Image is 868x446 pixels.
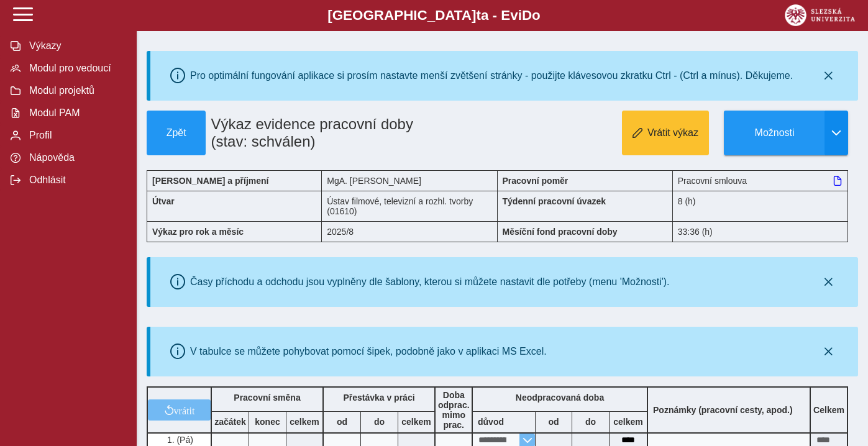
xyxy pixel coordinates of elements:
[174,405,195,415] span: vrátit
[673,221,848,242] div: 33:36 (h)
[813,405,844,415] b: Celkem
[572,417,609,427] b: do
[478,417,504,427] b: důvod
[190,70,793,81] div: Pro optimální fungování aplikace si prosím nastavte menší zvětšení stránky - použijte klávesovou ...
[785,4,855,26] img: logo_web_su.png
[648,405,798,415] b: Poznámky (pracovní cesty, apod.)
[734,127,815,139] span: Možnosti
[438,390,470,430] b: Doba odprac. mimo prac.
[37,7,831,24] b: [GEOGRAPHIC_DATA] a - Evi
[622,111,709,155] button: Vrátit výkaz
[148,399,211,421] button: vrátit
[249,417,286,427] b: konec
[286,417,322,427] b: celkem
[25,85,126,96] span: Modul projektů
[322,191,497,221] div: Ústav filmové, televizní a rozhl. tvorby (01610)
[673,191,848,221] div: 8 (h)
[206,111,443,155] h1: Výkaz evidence pracovní doby (stav: schválen)
[25,130,126,141] span: Profil
[165,435,193,445] span: 1. (Pá)
[190,276,670,288] div: Časy příchodu a odchodu jsou vyplněny dle šablony, kterou si můžete nastavit dle potřeby (menu 'M...
[212,417,249,427] b: začátek
[476,7,480,23] span: t
[536,417,572,427] b: od
[152,227,244,237] b: Výkaz pro rok a měsíc
[25,175,126,186] span: Odhlásit
[647,127,698,139] span: Vrátit výkaz
[25,63,126,74] span: Modul pro vedoucí
[516,393,604,403] b: Neodpracovaná doba
[25,152,126,163] span: Nápověda
[322,221,497,242] div: 2025/8
[25,107,126,119] span: Modul PAM
[152,196,175,206] b: Útvar
[25,40,126,52] span: Výkazy
[324,417,360,427] b: od
[503,196,606,206] b: Týdenní pracovní úvazek
[152,176,268,186] b: [PERSON_NAME] a příjmení
[190,346,547,357] div: V tabulce se můžete pohybovat pomocí šipek, podobně jako v aplikaci MS Excel.
[322,170,497,191] div: MgA. [PERSON_NAME]
[343,393,414,403] b: Přestávka v práci
[673,170,848,191] div: Pracovní smlouva
[610,417,647,427] b: celkem
[234,393,300,403] b: Pracovní směna
[147,111,206,155] button: Zpět
[522,7,532,23] span: D
[361,417,398,427] b: do
[152,127,200,139] span: Zpět
[724,111,825,155] button: Možnosti
[503,176,569,186] b: Pracovní poměr
[503,227,618,237] b: Měsíční fond pracovní doby
[398,417,434,427] b: celkem
[532,7,541,23] span: o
